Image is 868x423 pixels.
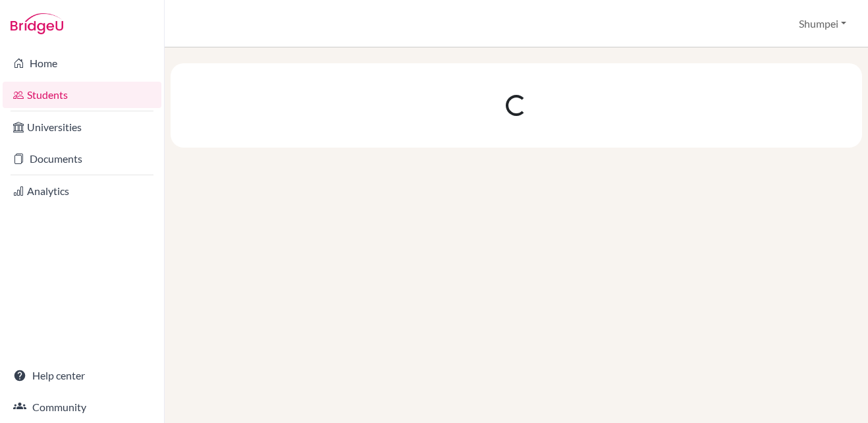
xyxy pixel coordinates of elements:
a: Analytics [3,178,161,204]
a: Documents [3,146,161,172]
a: Community [3,394,161,420]
a: Students [3,82,161,108]
a: Universities [3,114,161,140]
button: Shumpei [793,11,852,36]
a: Home [3,50,161,76]
img: Bridge-U [11,13,63,34]
a: Help center [3,362,161,389]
